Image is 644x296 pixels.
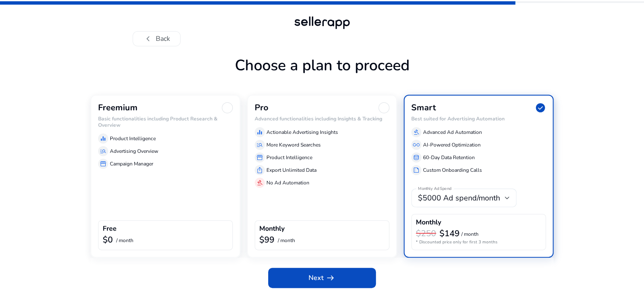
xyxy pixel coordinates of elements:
[103,234,113,245] b: $0
[256,167,263,173] span: ios_share
[325,273,335,283] span: arrow_right_alt
[268,268,376,288] button: Nextarrow_right_alt
[423,141,481,149] p: AI-Powered Optimization
[278,238,295,243] p: / month
[413,141,420,148] span: all_inclusive
[416,229,436,239] h3: $250
[143,34,153,44] span: chevron_left
[255,103,269,113] h3: Pro
[256,129,263,136] span: equalizer
[256,154,263,161] span: storefront
[259,234,274,245] b: $99
[411,103,436,113] h3: Smart
[413,154,420,161] span: database
[266,179,309,187] p: No Ad Automation
[423,154,475,161] p: 60-Day Data Retention
[98,103,138,113] h3: Freemium
[259,225,285,233] h4: Monthly
[266,166,317,174] p: Export Unlimited Data
[413,167,420,173] span: summarize
[423,128,482,136] p: Advanced Ad Automation
[255,116,389,122] h6: Advanced functionalities including Insights & Tracking
[256,179,263,186] span: gavel
[98,116,233,128] h6: Basic functionalities including Product Research & Overview
[411,116,546,122] h6: Best suited for Advertising Automation
[266,128,338,136] p: Actionable Advertising Insights
[416,239,541,245] p: * Discounted price only for first 3 months
[100,160,106,167] span: storefront
[418,186,451,192] mat-label: Monthly Ad Spend
[418,193,500,203] span: $5000 Ad spend/month
[100,148,106,155] span: manage_search
[535,102,546,113] span: check_circle
[461,232,479,237] p: / month
[133,31,181,46] button: chevron_leftBack
[110,160,153,168] p: Campaign Manager
[266,154,312,161] p: Product Intelligence
[413,129,420,136] span: gavel
[116,238,133,243] p: / month
[103,225,117,233] h4: Free
[110,147,158,155] p: Advertising Overview
[90,56,554,95] h1: Choose a plan to proceed
[110,135,156,142] p: Product Intelligence
[309,273,335,283] span: Next
[100,135,106,142] span: equalizer
[256,141,263,148] span: manage_search
[266,141,321,149] p: More Keyword Searches
[416,219,441,227] h4: Monthly
[423,166,482,174] p: Custom Onboarding Calls
[439,228,460,239] b: $149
